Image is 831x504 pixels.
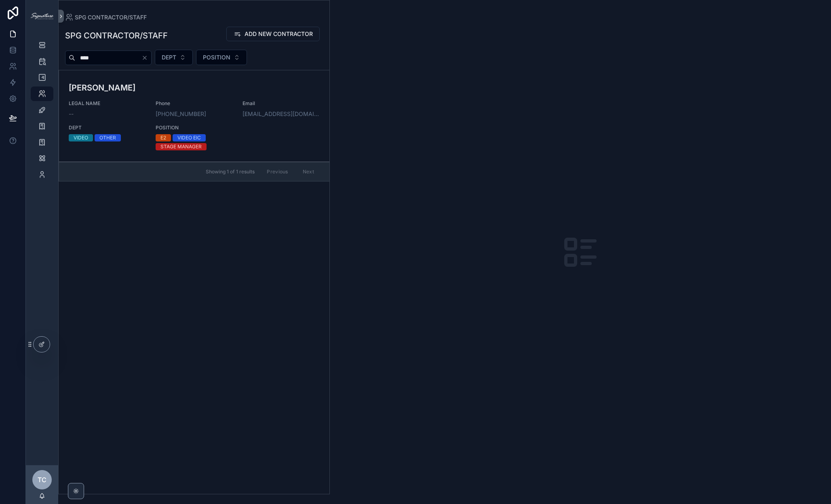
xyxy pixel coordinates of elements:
span: -- [69,110,74,118]
span: POSITION [203,53,230,61]
button: Select Button [155,50,193,65]
div: STAGE MANAGER [160,143,202,150]
div: VIDEO EIC [177,134,201,141]
a: [EMAIL_ADDRESS][DOMAIN_NAME] [243,110,320,118]
span: SPG CONTRACTOR/STAFF [75,13,147,21]
span: Showing 1 of 1 results [206,169,255,175]
span: Phone [156,100,233,107]
h1: SPG CONTRACTOR/STAFF [65,30,168,41]
button: ADD NEW CONTRACTOR [226,27,320,41]
span: TC [38,475,46,485]
a: [PHONE_NUMBER] [156,110,206,118]
div: OTHER [99,134,116,141]
button: Select Button [196,50,247,65]
span: ADD NEW CONTRACTOR [245,30,313,38]
h3: [PERSON_NAME] [69,82,320,94]
span: LEGAL NAME [69,100,146,107]
span: DEPT [162,53,176,61]
span: Email [243,100,320,107]
div: VIDEO [74,134,88,141]
span: DEPT [69,124,146,131]
a: [PERSON_NAME]LEGAL NAME--Phone[PHONE_NUMBER]Email[EMAIL_ADDRESS][DOMAIN_NAME]DEPTVIDEOOTHERPOSITI... [59,70,329,162]
img: App logo [31,13,53,19]
span: POSITION [156,124,233,131]
div: scrollable content [26,32,58,192]
a: SPG CONTRACTOR/STAFF [65,13,147,21]
button: Clear [141,55,151,61]
div: E2 [160,134,166,141]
